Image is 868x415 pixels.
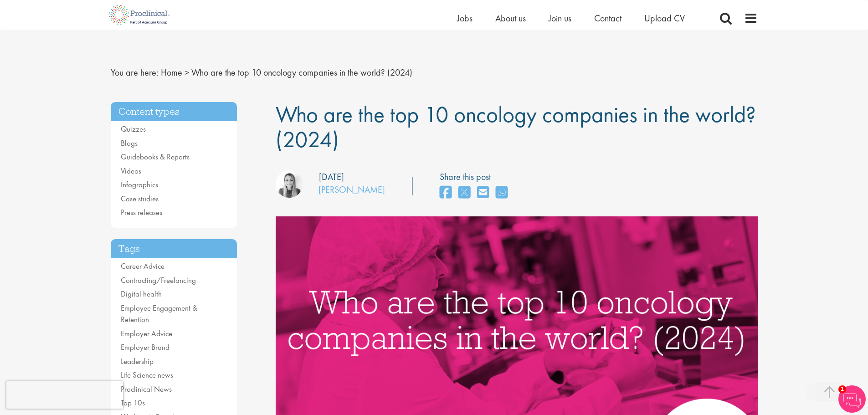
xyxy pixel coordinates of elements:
[477,183,489,203] a: share on email
[121,328,172,338] a: Employer Advice
[594,12,621,24] a: Contact
[185,67,189,78] span: >
[121,370,173,380] a: Life Science news
[838,385,846,393] span: 1
[121,138,138,148] a: Blogs
[440,183,452,203] a: share on facebook
[838,385,866,413] img: Chatbot
[457,12,473,24] a: Jobs
[458,183,470,203] a: share on twitter
[111,67,159,78] span: You are here:
[121,356,154,366] a: Leadership
[276,100,756,154] span: Who are the top 10 oncology companies in the world? (2024)
[121,207,162,217] a: Press releases
[496,183,508,203] a: share on whats app
[111,102,237,122] h3: Content types
[191,67,412,78] span: Who are the top 10 oncology companies in the world? (2024)
[121,261,164,271] a: Career Advice
[161,67,182,78] a: breadcrumb link
[121,179,158,190] a: Infographics
[121,342,169,352] a: Employer Brand
[549,12,571,24] a: Join us
[6,381,123,409] iframe: reCAPTCHA
[318,184,385,195] a: [PERSON_NAME]
[121,124,146,134] a: Quizzes
[121,398,145,408] a: Top 10s
[495,12,526,24] a: About us
[440,170,512,184] label: Share this post
[644,12,685,24] a: Upload CV
[121,303,197,325] a: Employee Engagement & Retention
[121,384,172,394] a: Proclinical News
[111,239,237,259] h3: Tags
[121,275,196,285] a: Contracting/Freelancing
[121,289,162,299] a: Digital health
[319,170,344,184] div: [DATE]
[121,194,159,204] a: Case studies
[121,166,141,176] a: Videos
[121,152,190,162] a: Guidebooks & Reports
[276,170,303,198] img: Hannah Burke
